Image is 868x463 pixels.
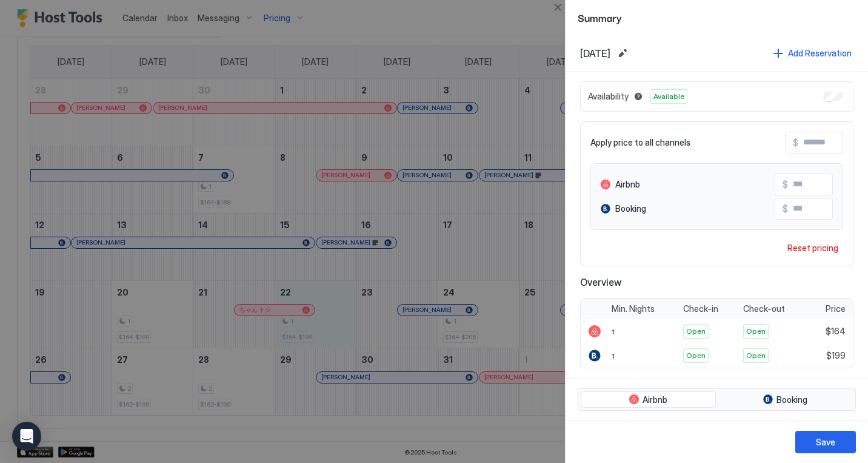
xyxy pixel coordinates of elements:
div: Save [816,436,835,448]
span: Open [746,350,766,361]
span: 1 [612,351,615,360]
span: Booking [615,203,646,214]
button: Edit date range [615,46,630,61]
span: $ [793,137,798,148]
span: Airbnb [615,179,640,190]
span: Airbnb [643,394,667,405]
span: $ [783,203,788,214]
span: Booking [776,394,807,405]
div: tab-group [578,388,856,411]
span: Summary [578,10,856,25]
span: Open [746,326,766,337]
span: Availability [588,91,629,102]
span: Overview [580,276,853,288]
div: Open Intercom Messenger [12,422,41,451]
span: Price [826,303,846,314]
span: $ [783,179,788,190]
span: Check-in [683,303,718,314]
div: Add Reservation [788,47,852,59]
button: Blocked dates override all pricing rules and remain unavailable until manually unblocked [631,89,646,104]
button: Reset pricing [783,240,843,256]
span: $164 [826,326,846,337]
span: Open [686,326,706,337]
button: Airbnb [581,391,716,408]
span: $199 [826,350,846,361]
span: Available [653,91,684,102]
div: Reset pricing [787,242,838,254]
span: Apply price to all channels [590,137,690,148]
span: Check-out [743,303,785,314]
span: Open [686,350,706,361]
span: [DATE] [580,47,610,59]
button: Add Reservation [772,45,853,61]
span: 1 [612,327,615,336]
span: Min. Nights [612,303,655,314]
button: Booking [718,391,853,408]
button: Save [795,431,856,453]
